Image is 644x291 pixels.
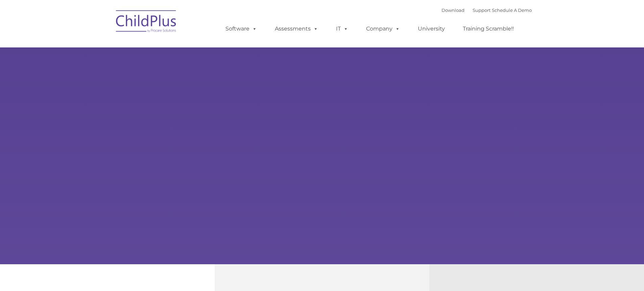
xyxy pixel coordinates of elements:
[473,7,491,13] a: Support
[329,22,355,36] a: IT
[456,22,521,36] a: Training Scramble!!
[492,7,532,13] a: Schedule A Demo
[219,22,264,36] a: Software
[442,7,464,13] a: Download
[359,22,407,36] a: Company
[113,5,180,39] img: ChildPlus by Procare Solutions
[411,22,452,36] a: University
[268,22,325,36] a: Assessments
[442,7,532,13] font: |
